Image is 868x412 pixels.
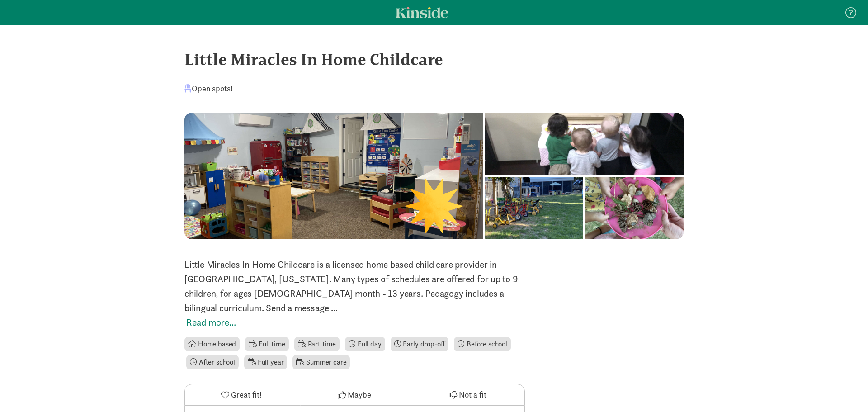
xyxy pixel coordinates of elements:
div: Little Miracles In Home Childcare [184,47,684,71]
li: Part time [294,337,340,351]
li: After school [186,355,239,369]
div: Little Miracles In Home Childcare is a licensed home based child care provider in [GEOGRAPHIC_DAT... [184,257,525,315]
span: Not a fit [459,388,486,401]
span: Great fit! [231,388,262,401]
li: Full day [345,337,385,351]
li: Summer care [292,355,350,369]
li: Before school [454,337,511,351]
button: Not a fit [411,384,524,405]
button: Maybe [298,384,411,405]
li: Home based [184,337,240,351]
span: Maybe [348,388,371,401]
li: Early drop-off [391,337,449,351]
div: Open spots! [184,82,233,95]
li: Full year [244,355,287,369]
button: Great fit! [185,384,298,405]
a: Kinside [396,7,448,18]
li: Full time [245,337,288,351]
button: Read more... [186,315,236,330]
